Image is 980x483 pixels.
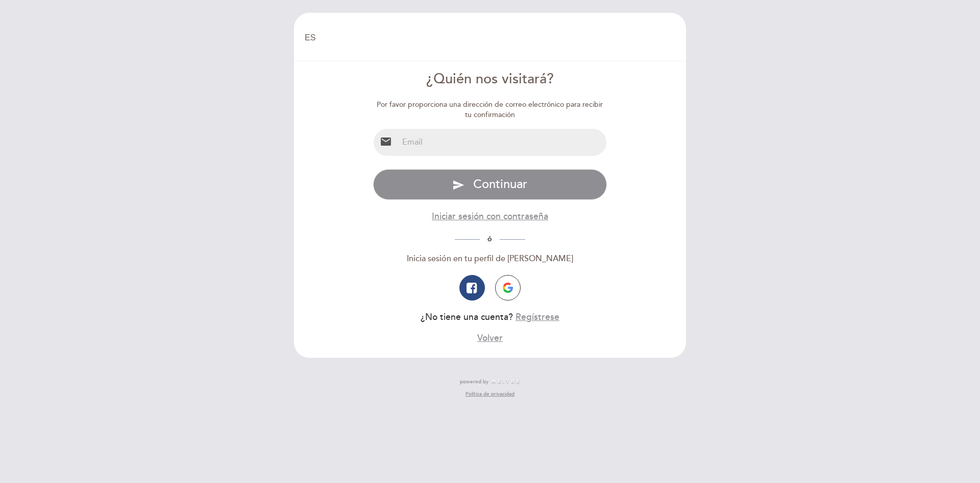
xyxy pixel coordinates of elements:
[373,100,607,120] div: Por favor proporciona una dirección de correo electrónico para recibir tu confirmación
[473,177,527,192] span: Continuar
[373,169,607,200] button: send Continuar
[460,378,520,385] a: powered by
[452,179,464,191] i: send
[421,312,513,323] span: ¿No tiene una cuenta?
[516,311,559,324] button: Regístrese
[432,210,548,223] button: Iniciar sesión con contraseña
[465,390,514,398] a: Política de privacidad
[460,378,488,385] span: powered by
[373,253,607,265] div: Inicia sesión en tu perfil de [PERSON_NAME]
[503,283,513,293] img: icon-google.png
[480,235,500,243] span: ó
[398,129,607,156] input: Email
[477,332,503,344] button: Volver
[491,379,520,384] img: MEITRE
[380,135,392,148] i: email
[373,70,607,89] div: ¿Quién nos visitará?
